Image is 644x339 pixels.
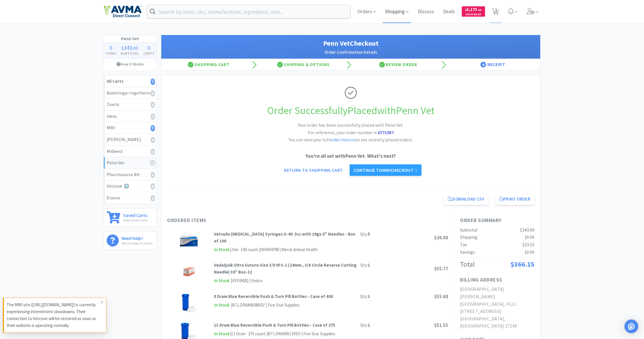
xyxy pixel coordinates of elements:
div: Zoetis [107,101,154,108]
div: | BTLDRAMB08REV | Five Star Supplies [230,302,300,309]
p: We're happy to assist! [122,240,153,246]
span: $55.77 [434,265,448,272]
a: How It Works [104,59,156,70]
div: Shipping & Options [256,59,351,70]
i: 0 [151,183,155,190]
span: In Stock [214,330,230,338]
h4: Subtotal [118,51,141,56]
span: In Stock [214,302,230,309]
p: The MWI site ([URL][DOMAIN_NAME]) is currently experiencing intermittent slowdowns. Their connect... [7,301,100,329]
div: | VED942Q | Vedco [230,277,262,284]
i: 1 [151,78,155,85]
div: Tax [460,241,467,249]
i: 0 [151,90,155,97]
a: $3,173.05Cash Back [462,4,485,19]
strong: 8 Dram Blue Reversible Push & Turn Pill Bottles - Case of 400 [214,294,333,299]
span: | .5ml · 100 count [230,247,258,252]
h1: Penn Vet [104,35,156,43]
h2: [GEOGRAPHIC_DATA] [460,286,534,293]
strong: 1 [368,262,370,268]
div: Elanco [107,194,154,202]
span: 4 [480,62,486,68]
a: MWI1 [104,122,156,134]
div: Pharmsource AH [107,171,154,178]
strong: 1 [368,294,370,299]
span: $51.55 [434,322,448,328]
p: View saved carts [123,217,147,223]
h1: Ordered Items [167,216,340,225]
a: Deals [441,9,457,14]
a: Saved CartsView saved carts [103,208,157,227]
a: Zoetis0 [104,99,156,111]
h6: Saved Carts [123,211,147,217]
a: Discuss [415,9,436,14]
strong: Vetsulin [MEDICAL_DATA] Syringes U-40 .5cc with 29gx.5" Needles - Box of 100 [214,231,355,244]
h4: Carts [141,51,156,56]
a: order history [330,137,355,142]
div: Savings [460,249,475,256]
strong: All Carts [107,78,123,84]
span: $343.00 [520,227,534,233]
strong: 6771957 [378,130,394,135]
div: Shipping [460,234,478,241]
img: b7455fbd831e49ee9a1f7dd75a89a955_206972.png [179,293,199,313]
h1: Order Successfully Placed with Penn Vet [167,102,534,119]
div: Idexx [107,113,154,120]
span: $55.68 [434,293,448,300]
h2: Order Confirmation Details [167,49,534,56]
span: 343 [124,44,132,51]
input: Search by item, sku, manufacturer, ingredient, size... [147,5,350,18]
div: Qty: [360,293,370,300]
a: Vetcove0 [104,180,156,192]
i: 0 [151,113,155,120]
a: Download CSV [444,193,488,205]
i: 1 [151,125,155,131]
div: MWI [107,124,154,132]
h1: Order Summary [460,216,534,225]
strong: 1 [368,322,370,328]
a: Continue toMWIcheckout [350,164,421,176]
div: Shopping Cart [161,59,256,70]
a: Pharmsource AH0 [104,169,156,181]
a: Boehringer Ingelheim0 [104,87,156,99]
strong: VedaQuik Ultra Suture Size 3/0 VFS-1 (24mm., 3/8 Circle Reverse Cutting Needle) 36" Box-12 [214,262,356,275]
div: Review Order [351,59,446,70]
h2: [GEOGRAPHIC_DATA], [GEOGRAPHIC_DATA] 27249 [460,315,534,330]
span: 0 [147,44,150,51]
span: $0.00 [525,249,534,255]
div: Boehringer Ingelheim [107,89,154,97]
a: Penn Vet [104,157,156,169]
h2: Your order has been successfully placed with Penn Vet. You can view your full to see recently pla... [264,122,437,144]
h1: Penn Vet Checkout [167,38,534,49]
button: Print Order [495,193,534,205]
span: In Stock [214,277,230,284]
a: All Carts1 [104,76,156,87]
i: 0 [151,172,155,178]
div: Qty: [360,262,370,269]
img: e4e33dab9f054f5782a47901c742baa9_102.png [103,5,142,18]
span: $36.00 [434,234,448,241]
div: | INV004798 | Merck Animal Health [258,246,318,253]
a: Return to Shopping Cart [280,164,347,176]
h6: Need help? [122,234,153,240]
div: Vetcove [107,182,154,190]
div: Receipt [446,59,540,70]
h2: [STREET_ADDRESS] [460,308,534,315]
span: $366.15 [510,260,534,269]
img: cb94690f440e4bb08b05dd3a2cf40ce7_160131.png [179,262,199,282]
h2: [PERSON_NAME][GEOGRAPHIC_DATA], PLLC [460,293,534,308]
span: $ [465,8,467,12]
a: Elanco0 [104,192,156,204]
div: Qty: [360,322,370,329]
span: In Stock [214,246,230,253]
i: 0 [151,102,155,108]
a: [PERSON_NAME]0 [104,134,156,146]
h4: Items [104,51,118,56]
div: . [118,45,141,51]
img: cef2ff3262dc455ea735b2623248baba_159030.png [179,231,199,251]
span: . 05 [477,8,482,12]
div: [PERSON_NAME] [107,136,154,143]
span: 00 [133,45,138,51]
i: 0 [151,149,155,155]
a: 1 [490,10,501,15]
